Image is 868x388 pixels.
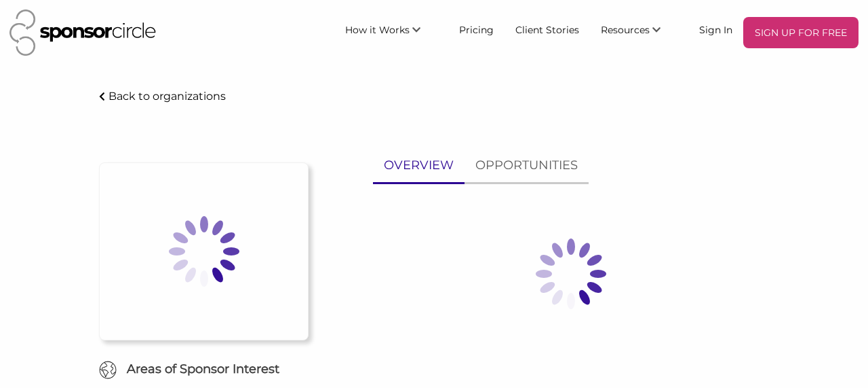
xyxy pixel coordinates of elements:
img: Loading spinner [503,206,639,342]
p: SIGN UP FOR FREE [749,22,853,43]
span: Resources [601,24,650,36]
li: How it Works [334,17,448,48]
img: Loading spinner [136,183,272,319]
a: Pricing [448,17,505,41]
img: Sponsor Circle Logo [9,10,156,56]
img: Globe Icon [99,361,117,379]
a: Sign In [688,17,743,41]
p: OPPORTUNITIES [475,156,578,175]
p: Back to organizations [108,90,226,103]
li: Resources [590,17,688,48]
p: OVERVIEW [384,156,454,175]
a: Client Stories [505,17,590,41]
h6: Areas of Sponsor Interest [89,361,319,378]
span: How it Works [345,24,410,36]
